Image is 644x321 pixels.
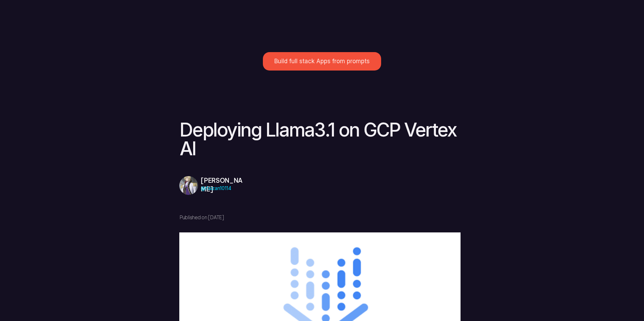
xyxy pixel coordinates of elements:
[274,58,370,65] p: Build full stack Apps from prompts
[201,176,248,194] p: [PERSON_NAME]
[201,183,248,193] p: @faizan10114
[180,118,461,160] a: Deploying Llama3.1 on GCP Vertex AI
[180,214,253,221] p: Published on [DATE]
[263,52,381,70] a: Build full stack Apps from prompts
